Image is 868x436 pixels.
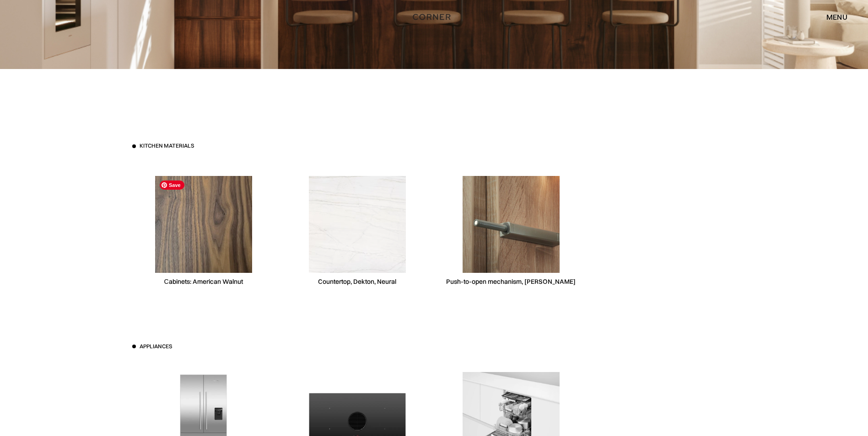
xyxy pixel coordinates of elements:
div: menu [817,9,847,25]
div: Push-to-open mechanism, [PERSON_NAME] [446,277,576,286]
h3: Appliances [140,343,172,351]
div: Сabinets: American Walnut [164,277,243,286]
h3: Kitchen materials [140,142,194,150]
div: menu [826,13,847,21]
span: Save [160,181,184,190]
div: Countertop, Dekton, Neural [318,277,396,286]
a: home [401,11,467,23]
